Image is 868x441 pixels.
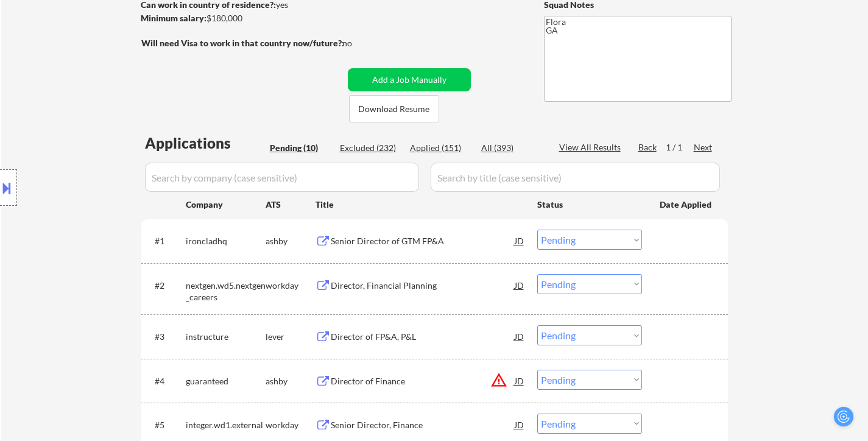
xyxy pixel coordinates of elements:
div: Senior Director of GTM FP&A [331,235,515,247]
strong: Will need Visa to work in that country now/future?: [141,38,344,48]
div: Director of FP&A, P&L [331,331,515,343]
div: workday [266,280,316,292]
div: lever [266,331,316,343]
div: ashby [266,235,316,247]
div: JD [513,414,526,436]
div: Back [638,141,658,153]
div: JD [513,230,526,252]
div: #4 [155,375,176,387]
div: JD [513,370,526,392]
input: Search by title (case sensitive) [431,163,720,192]
div: #3 [155,331,176,343]
div: Senior Director, Finance [331,419,515,431]
div: integer.wd1.external [186,419,266,431]
div: All (393) [481,142,542,154]
div: instructure [186,331,266,343]
button: Download Resume [349,95,439,122]
div: View All Results [559,141,624,153]
div: Title [316,199,526,211]
button: warning_amber [490,372,507,389]
button: Add a Job Manually [348,68,471,91]
div: workday [266,419,316,431]
div: #5 [155,419,176,431]
div: ironcladhq [186,235,266,247]
input: Search by company (case sensitive) [145,163,419,192]
div: Director, Financial Planning [331,280,515,292]
div: Excluded (232) [340,142,401,154]
strong: Minimum salary: [141,13,206,23]
div: 1 / 1 [666,141,694,153]
div: JD [513,325,526,347]
div: no [342,37,377,49]
div: Status [537,193,642,215]
div: Company [186,199,266,211]
div: guaranteed [186,375,266,387]
div: ashby [266,375,316,387]
div: $180,000 [141,12,344,24]
div: nextgen.wd5.nextgen_careers [186,280,266,303]
div: JD [513,274,526,296]
div: Next [694,141,713,153]
div: Director of Finance [331,375,515,387]
div: ATS [266,199,316,211]
div: Applied (151) [410,142,471,154]
div: Pending (10) [270,142,331,154]
div: Date Applied [660,199,713,211]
